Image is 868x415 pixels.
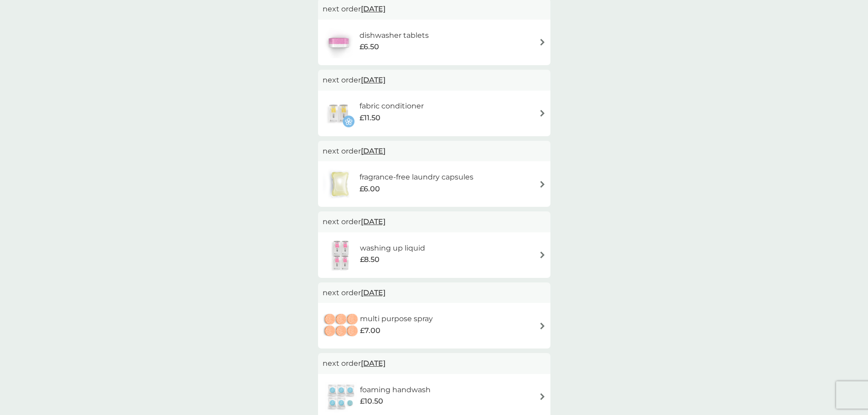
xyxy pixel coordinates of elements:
[360,384,431,396] h6: foaming handwash
[323,97,354,129] img: fabric conditioner
[360,41,379,53] span: £6.50
[539,323,546,329] img: arrow right
[323,310,360,342] img: multi purpose spray
[323,216,546,228] p: next order
[323,74,546,86] p: next order
[360,112,380,124] span: £11.50
[539,251,546,258] img: arrow right
[323,145,546,157] p: next order
[361,354,385,372] span: [DATE]
[539,181,546,188] img: arrow right
[539,39,546,46] img: arrow right
[360,254,380,266] span: £8.50
[360,30,429,41] h6: dishwasher tablets
[323,358,546,369] p: next order
[323,168,357,200] img: fragrance-free laundry capsules
[360,171,473,183] h6: fragrance-free laundry capsules
[323,239,360,271] img: washing up liquid
[360,183,380,195] span: £6.00
[323,287,546,299] p: next order
[361,71,385,89] span: [DATE]
[323,3,546,15] p: next order
[360,100,424,112] h6: fabric conditioner
[360,325,380,337] span: £7.00
[361,142,385,160] span: [DATE]
[539,110,546,117] img: arrow right
[360,313,433,325] h6: multi purpose spray
[539,393,546,400] img: arrow right
[361,213,385,231] span: [DATE]
[361,284,385,302] span: [DATE]
[323,26,354,58] img: dishwasher tablets
[360,395,383,407] span: £10.50
[360,242,425,254] h6: washing up liquid
[323,381,360,413] img: foaming handwash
